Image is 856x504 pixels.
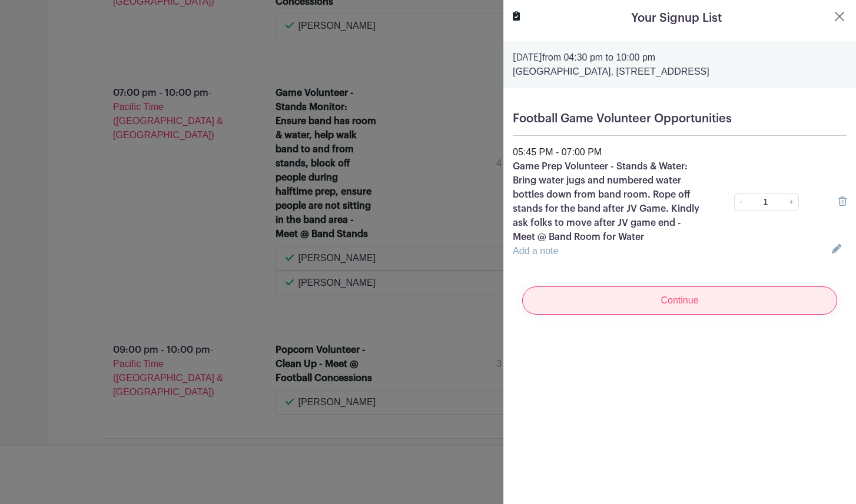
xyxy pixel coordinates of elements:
[734,193,747,211] a: -
[513,246,558,256] a: Add a note
[513,53,542,62] strong: [DATE]
[513,51,847,65] p: from 04:30 pm to 10:00 pm
[784,193,799,211] a: +
[513,159,702,244] p: Game Prep Volunteer - Stands & Water: Bring water jugs and numbered water bottles down from band ...
[513,65,847,79] p: [GEOGRAPHIC_DATA], [STREET_ADDRESS]
[506,145,854,159] div: 05:45 PM - 07:00 PM
[631,9,722,27] h5: Your Signup List
[513,112,847,126] h5: Football Game Volunteer Opportunities
[832,9,847,24] button: Close
[522,286,837,315] input: Continue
